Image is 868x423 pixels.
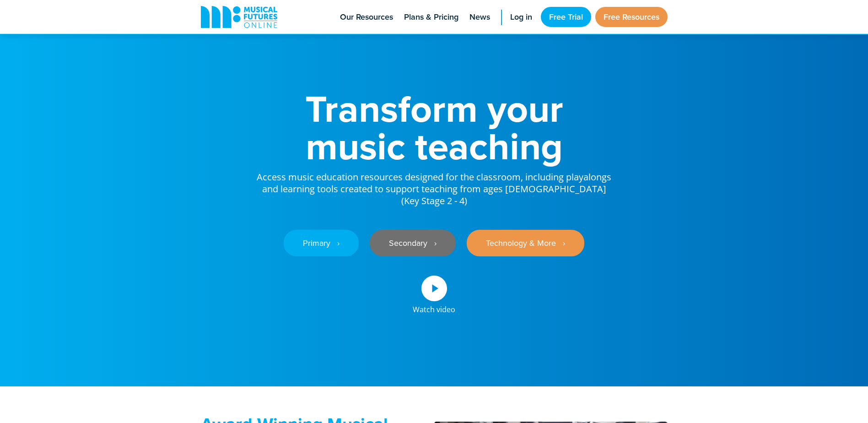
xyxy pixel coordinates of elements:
[467,230,584,256] a: Technology & More ‎‏‏‎ ‎ ›
[256,165,613,207] p: Access music education resources designed for the classroom, including playalongs and learning to...
[510,11,532,23] span: Log in
[541,7,591,27] a: Free Trial
[284,230,359,256] a: Primary ‎‏‏‎ ‎ ›
[413,301,455,313] div: Watch video
[404,11,458,23] span: Plans & Pricing
[340,11,393,23] span: Our Resources
[370,230,456,256] a: Secondary ‎‏‏‎ ‎ ›
[256,90,613,165] h1: Transform your music teaching
[595,7,668,27] a: Free Resources
[469,11,490,23] span: News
